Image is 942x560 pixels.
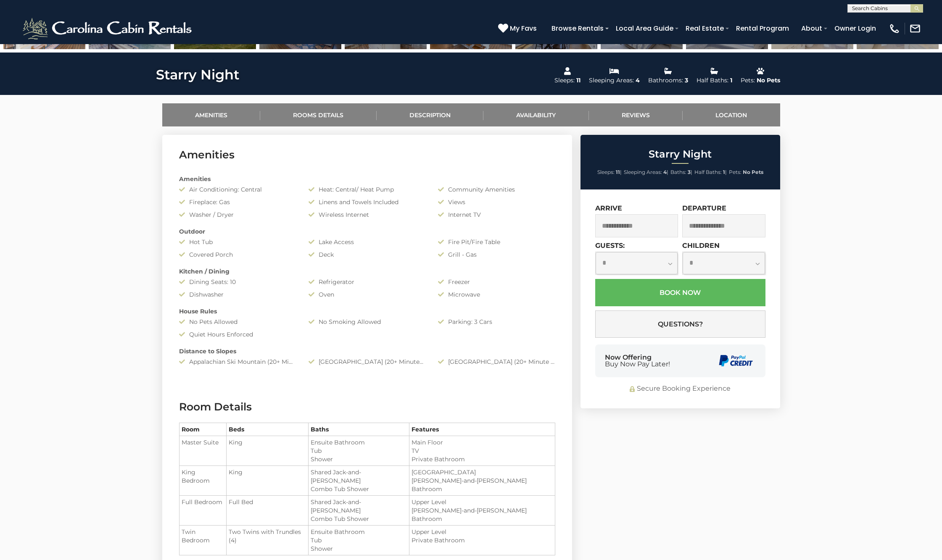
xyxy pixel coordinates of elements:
[670,169,686,175] span: Baths:
[260,103,377,126] a: Rooms Details
[377,103,484,126] a: Description
[595,310,765,338] button: Questions?
[173,175,562,183] div: Amenities
[682,204,726,212] label: Departure
[173,185,302,194] div: Air Conditioning: Central
[173,318,302,326] div: No Pets Allowed
[595,279,765,306] button: Book Now
[663,169,667,175] strong: 4
[179,466,226,496] td: King Bedroom
[179,496,226,526] td: Full Bedroom
[412,447,552,455] li: TV
[909,23,921,34] img: mail-regular-white.png
[432,238,561,246] div: Fire Pit/Fire Table
[311,468,407,485] li: Shared Jack-and-[PERSON_NAME]
[432,250,561,259] div: Grill - Gas
[173,227,562,236] div: Outdoor
[302,358,432,366] div: [GEOGRAPHIC_DATA] (20+ Minutes Drive)
[173,210,302,219] div: Washer / Dryer
[302,290,432,299] div: Oven
[595,384,765,394] div: Secure Booking Experience
[311,485,407,493] li: Combo Tub Shower
[432,210,561,219] div: Internet TV
[229,498,253,506] span: Full Bed
[308,423,409,436] th: Baths
[432,290,561,299] div: Microwave
[597,169,615,175] span: Sleeps:
[179,423,226,436] th: Room
[173,250,302,259] div: Covered Porch
[510,23,537,34] span: My Favs
[605,361,670,368] span: Buy Now Pay Later!
[311,438,407,447] li: Ensuite Bathroom
[229,468,243,476] span: King
[302,210,432,219] div: Wireless Internet
[302,318,432,326] div: No Smoking Allowed
[302,198,432,206] div: Linens and Towels Included
[302,278,432,286] div: Refrigerator
[729,169,741,175] span: Pets:
[595,242,625,250] label: Guests:
[162,103,261,126] a: Amenities
[173,198,302,206] div: Fireplace: Gas
[682,242,720,250] label: Children
[688,169,691,175] strong: 3
[311,528,407,536] li: Ensuite Bathroom
[179,400,555,414] h3: Room Details
[547,21,608,36] a: Browse Rentals
[311,536,407,544] li: Tub
[432,198,561,206] div: Views
[412,536,552,544] li: Private Bathroom
[743,169,763,175] strong: No Pets
[409,423,555,436] th: Features
[302,185,432,194] div: Heat: Central/ Heat Pump
[624,167,668,178] li: |
[498,23,539,34] a: My Favs
[723,169,725,175] strong: 1
[173,347,562,355] div: Distance to Slopes
[311,515,407,523] li: Combo Tub Shower
[412,498,552,506] li: Upper Level
[179,147,555,162] h3: Amenities
[412,438,552,447] li: Main Floor
[173,267,562,276] div: Kitchen / Dining
[173,290,302,299] div: Dishwasher
[612,21,678,36] a: Local Area Guide
[412,528,552,536] li: Upper Level
[311,447,407,455] li: Tub
[412,506,552,523] li: [PERSON_NAME]-and-[PERSON_NAME] Bathroom
[311,455,407,463] li: Shower
[173,307,562,315] div: House Rules
[624,169,662,175] span: Sleeping Areas:
[173,330,302,339] div: Quiet Hours Enforced
[797,21,826,36] a: About
[229,528,301,544] span: Two Twins with Trundles (4)
[21,16,195,41] img: White-1-2.png
[583,149,778,160] h2: Starry Night
[432,185,561,194] div: Community Amenities
[681,21,728,36] a: Real Estate
[173,358,302,366] div: Appalachian Ski Mountain (20+ Minute Drive)
[311,498,407,515] li: Shared Jack-and-[PERSON_NAME]
[302,250,432,259] div: Deck
[830,21,880,36] a: Owner Login
[412,468,552,476] li: [GEOGRAPHIC_DATA]
[173,278,302,286] div: Dining Seats: 10
[432,358,561,366] div: [GEOGRAPHIC_DATA] (20+ Minute Drive)
[670,167,692,178] li: |
[179,526,226,555] td: Twin Bedroom
[589,103,683,126] a: Reviews
[432,318,561,326] div: Parking: 3 Cars
[229,439,243,446] span: King
[683,103,780,126] a: Location
[432,278,561,286] div: Freezer
[732,21,793,36] a: Rental Program
[595,204,622,212] label: Arrive
[173,238,302,246] div: Hot Tub
[889,23,900,34] img: phone-regular-white.png
[694,167,727,178] li: |
[412,455,552,463] li: Private Bathroom
[616,169,620,175] strong: 11
[694,169,722,175] span: Half Baths:
[311,544,407,553] li: Shower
